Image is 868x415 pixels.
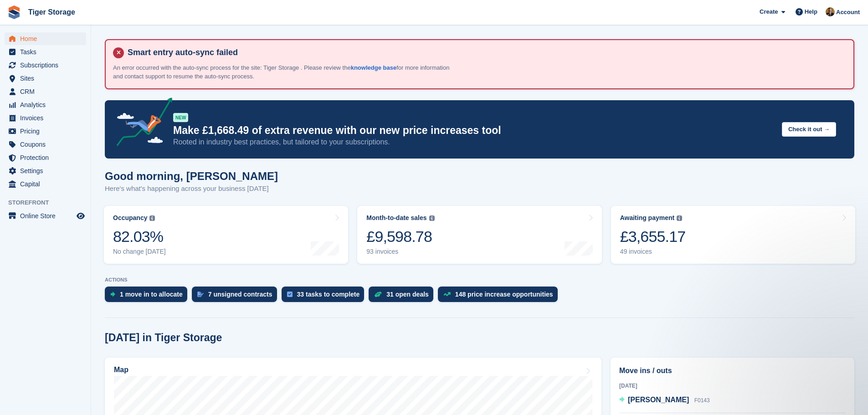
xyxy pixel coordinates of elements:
[109,97,173,149] img: price-adjustments-announcement-icon-8257ccfd72463d97f412b2fc003d46551f7dbcb40ab6d574587a9cd5c0d94...
[124,47,846,58] h4: Smart entry auto-sync failed
[75,210,86,221] a: Preview store
[5,112,86,124] a: menu
[20,59,75,72] span: Subscriptions
[192,287,282,307] a: 7 unsigned contracts
[611,206,855,264] a: Awaiting payment £3,655.17 49 invoices
[105,287,192,307] a: 1 move in to allocate
[105,170,278,182] h1: Good morning, [PERSON_NAME]
[694,397,710,404] span: F0143
[20,151,75,164] span: Protection
[173,113,188,122] div: NEW
[114,366,128,374] h2: Map
[429,215,435,221] img: icon-info-grey-7440780725fd019a000dd9b08b2336e03edf1995a4989e88bcd33f0948082b44.svg
[369,287,438,307] a: 31 open deals
[173,137,775,147] p: Rooted in industry best practices, but tailored to your subscriptions.
[113,214,147,222] div: Occupancy
[208,291,272,298] div: 7 unsigned contracts
[20,138,75,151] span: Coupons
[282,287,369,307] a: 33 tasks to complete
[173,124,775,137] p: Make £1,668.49 of extra revenue with our new price increases tool
[620,227,686,246] div: £3,655.17
[619,365,846,376] h2: Move ins / outs
[628,396,689,404] span: [PERSON_NAME]
[105,184,278,194] p: Here's what's happening across your business [DATE]
[105,277,854,283] p: ACTIONS
[677,215,682,221] img: icon-info-grey-7440780725fd019a000dd9b08b2336e03edf1995a4989e88bcd33f0948082b44.svg
[620,248,686,256] div: 49 invoices
[105,332,222,344] h2: [DATE] in Tiger Storage
[826,7,835,16] img: Adam Herbert
[20,112,75,124] span: Invoices
[5,85,86,98] a: menu
[5,59,86,72] a: menu
[287,292,293,297] img: task-75834270c22a3079a89374b754ae025e5fb1db73e45f91037f5363f120a921f8.svg
[5,178,86,190] a: menu
[8,198,91,207] span: Storefront
[297,291,360,298] div: 33 tasks to complete
[443,292,451,296] img: price_increase_opportunities-93ffe204e8149a01c8c9dc8f82e8f89637d9d84a8eef4429ea346261dce0b2c0.svg
[20,72,75,85] span: Sites
[455,291,553,298] div: 148 price increase opportunities
[20,210,75,222] span: Online Store
[20,98,75,111] span: Analytics
[20,46,75,58] span: Tasks
[782,122,836,137] button: Check it out →
[5,164,86,177] a: menu
[5,125,86,138] a: menu
[149,215,155,221] img: icon-info-grey-7440780725fd019a000dd9b08b2336e03edf1995a4989e88bcd33f0948082b44.svg
[760,7,778,16] span: Create
[20,125,75,138] span: Pricing
[20,178,75,190] span: Capital
[110,292,115,297] img: move_ins_to_allocate_icon-fdf77a2bb77ea45bf5b3d319d69a93e2d87916cf1d5bf7949dd705db3b84f3ca.svg
[25,5,79,20] a: Tiger Storage
[619,382,846,390] div: [DATE]
[351,64,396,71] a: knowledge base
[197,292,204,297] img: contract_signature_icon-13c848040528278c33f63329250d36e43548de30e8caae1d1a13099fd9432cc5.svg
[5,210,86,222] a: menu
[366,227,434,246] div: £9,598.78
[5,46,86,58] a: menu
[5,32,86,45] a: menu
[366,214,426,222] div: Month-to-date sales
[836,8,860,17] span: Account
[357,206,601,264] a: Month-to-date sales £9,598.78 93 invoices
[5,72,86,85] a: menu
[619,395,710,406] a: [PERSON_NAME] F0143
[113,63,455,81] p: An error occurred with the auto-sync process for the site: Tiger Storage . Please review the for ...
[20,85,75,98] span: CRM
[113,248,166,256] div: No change [DATE]
[366,248,434,256] div: 93 invoices
[438,287,562,307] a: 148 price increase opportunities
[20,164,75,177] span: Settings
[120,291,183,298] div: 1 move in to allocate
[386,291,429,298] div: 31 open deals
[5,98,86,111] a: menu
[20,32,75,45] span: Home
[104,206,348,264] a: Occupancy 82.03% No change [DATE]
[113,227,166,246] div: 82.03%
[805,7,817,16] span: Help
[7,5,21,19] img: stora-icon-8386f47178a22dfd0bd8f6a31ec36ba5ce8667c1dd55bd0f319d3a0aa187defe.svg
[5,138,86,151] a: menu
[620,214,675,222] div: Awaiting payment
[374,291,382,297] img: deal-1b604bf984904fb50ccaf53a9ad4b4a5d6e5aea283cecdc64d6e3604feb123c2.svg
[5,151,86,164] a: menu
